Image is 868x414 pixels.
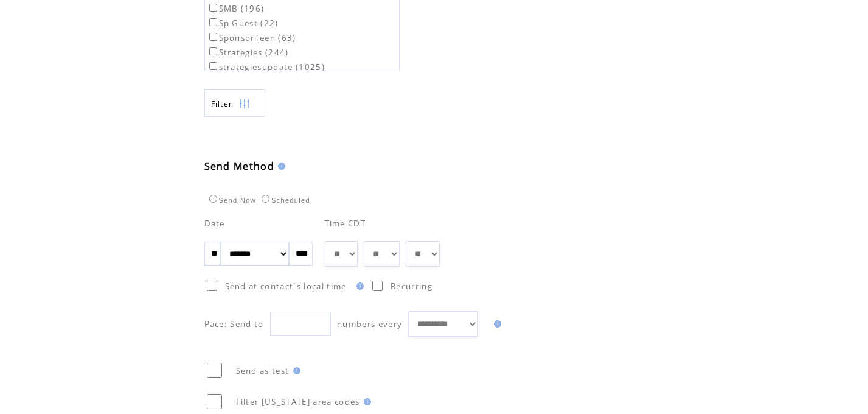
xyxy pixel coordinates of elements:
img: help.gif [360,398,371,405]
span: Pace: Send to [204,318,264,329]
label: Sp Guest (22) [207,18,279,29]
input: Sp Guest (22) [209,18,217,26]
label: Strategies (244) [207,47,289,58]
label: SponsorTeen (63) [207,32,296,43]
img: help.gif [353,282,364,290]
span: Date [204,218,225,229]
span: Show filters [211,99,233,109]
input: strategiesupdate (1025) [209,62,217,70]
span: Send at contact`s local time [225,281,347,292]
span: Filter [US_STATE] area codes [236,396,360,407]
label: strategiesupdate (1025) [207,61,325,72]
input: SMB (196) [209,4,217,12]
label: Send Now [206,197,256,204]
label: Scheduled [259,197,310,204]
input: Send Now [209,195,217,203]
input: Strategies (244) [209,47,217,55]
label: SMB (196) [207,3,265,14]
img: help.gif [290,367,300,374]
input: SponsorTeen (63) [209,33,217,41]
img: help.gif [490,320,501,328]
a: Filter [204,89,265,117]
img: help.gif [274,163,285,170]
span: numbers every [337,318,402,329]
img: filters.png [239,90,250,118]
input: Scheduled [262,195,269,203]
span: Send Method [204,160,275,173]
span: Recurring [391,281,432,292]
span: Time CDT [325,218,366,229]
span: Send as test [236,365,290,376]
